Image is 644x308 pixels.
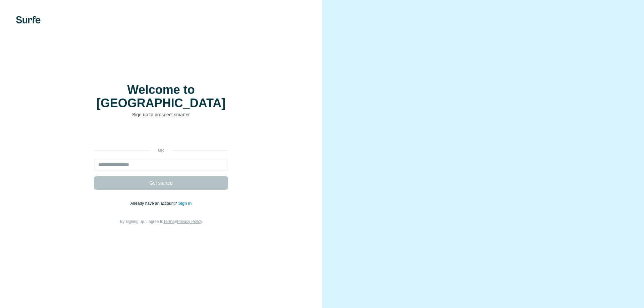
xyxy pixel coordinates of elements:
[178,201,192,206] a: Sign in
[91,128,231,143] iframe: Sign in with Google Button
[150,147,172,153] p: or
[163,219,174,224] a: Terms
[16,16,41,23] img: Surfe's logo
[94,83,228,110] h1: Welcome to [GEOGRAPHIC_DATA]
[177,219,202,224] a: Privacy Policy
[130,201,178,206] span: Already have an account?
[94,111,228,118] p: Sign up to prospect smarter
[120,219,202,224] span: By signing up, I agree to &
